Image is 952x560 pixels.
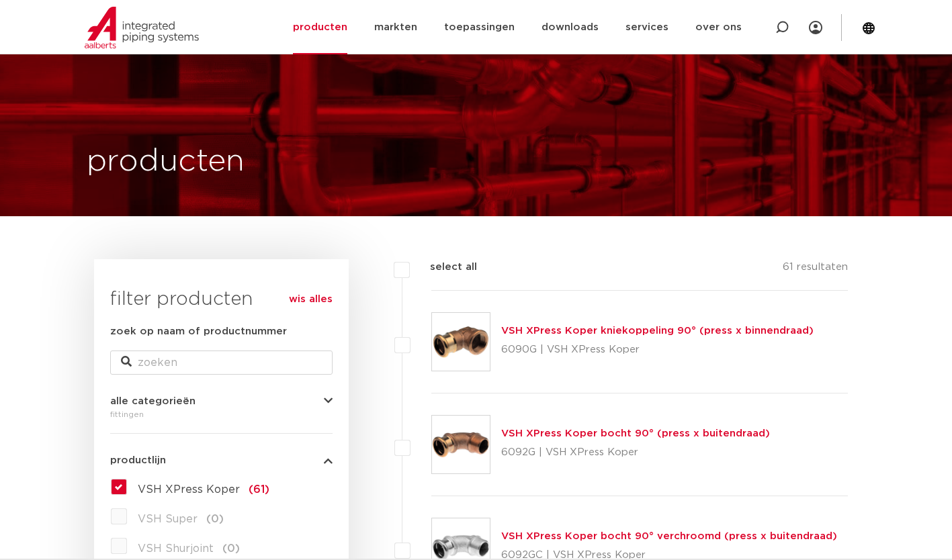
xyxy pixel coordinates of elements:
a: VSH XPress Koper bocht 90° (press x buitendraad) [501,428,770,438]
img: Thumbnail for VSH XPress Koper bocht 90° (press x buitendraad) [432,416,490,473]
h3: filter producten [110,286,333,313]
a: VSH XPress Koper kniekoppeling 90° (press x binnendraad) [501,326,814,336]
p: 6092G | VSH XPress Koper [501,442,770,463]
span: productlijn [110,455,166,465]
a: VSH XPress Koper bocht 90° verchroomd (press x buitendraad) [501,531,837,541]
button: productlijn [110,455,333,465]
span: VSH Shurjoint [138,543,214,554]
img: Thumbnail for VSH XPress Koper kniekoppeling 90° (press x binnendraad) [432,313,490,371]
h1: producten [87,140,245,183]
input: zoeken [110,351,333,375]
span: VSH XPress Koper [138,484,240,495]
div: fittingen [110,406,333,422]
span: (0) [206,514,224,524]
span: (61) [249,484,269,495]
button: alle categorieën [110,396,333,406]
label: zoek op naam of productnummer [110,324,287,340]
span: VSH Super [138,514,198,524]
span: (0) [222,543,240,554]
span: alle categorieën [110,396,196,406]
a: wis alles [289,291,333,308]
p: 61 resultaten [783,259,848,280]
label: select all [410,259,477,275]
p: 6090G | VSH XPress Koper [501,339,814,361]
